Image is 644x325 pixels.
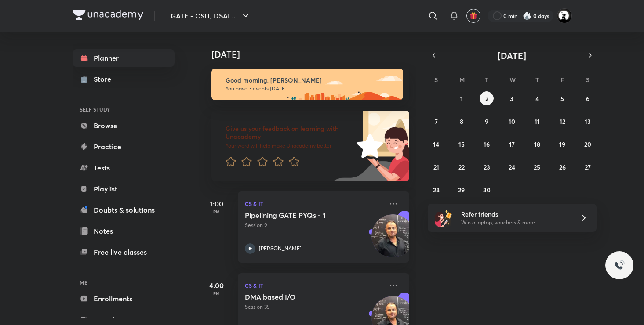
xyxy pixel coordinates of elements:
a: Playlist [73,180,175,198]
abbr: September 10, 2025 [509,117,515,126]
h6: Good morning, [PERSON_NAME] [226,76,395,84]
button: September 6, 2025 [581,91,595,105]
button: September 19, 2025 [555,137,569,151]
abbr: September 2, 2025 [485,94,488,103]
p: Session 9 [245,221,383,229]
button: September 21, 2025 [429,160,443,174]
h5: 4:00 [199,280,234,291]
img: AMAN SHARMA [557,8,572,23]
button: September 20, 2025 [581,137,595,151]
img: feedback_image [327,111,409,181]
abbr: Saturday [586,76,589,84]
button: September 17, 2025 [505,137,519,151]
button: September 1, 2025 [455,91,469,105]
abbr: September 20, 2025 [584,140,591,148]
img: streak [523,11,531,20]
abbr: Sunday [434,76,438,84]
img: ttu [614,260,625,271]
abbr: September 30, 2025 [483,186,491,194]
abbr: September 6, 2025 [586,94,589,103]
button: September 16, 2025 [480,137,494,151]
p: CS & IT [245,199,383,209]
abbr: September 15, 2025 [458,140,465,148]
abbr: Tuesday [485,76,488,84]
button: avatar [466,9,480,23]
a: Store [73,70,175,88]
button: September 28, 2025 [429,183,443,197]
div: Store [94,74,116,84]
abbr: September 24, 2025 [509,163,515,171]
abbr: Monday [459,76,465,84]
button: September 27, 2025 [581,160,595,174]
abbr: September 14, 2025 [433,140,439,148]
abbr: September 13, 2025 [585,117,591,126]
h5: DMA based I/O [245,292,354,301]
button: September 7, 2025 [429,114,443,128]
h6: SELF STUDY [73,102,175,117]
button: September 25, 2025 [530,160,544,174]
button: September 4, 2025 [530,91,544,105]
button: September 2, 2025 [480,91,494,105]
button: [DATE] [440,49,584,61]
a: Notes [73,222,175,240]
button: September 23, 2025 [480,160,494,174]
button: GATE - CSIT, DSAI ... [165,7,256,25]
p: Session 35 [245,303,383,311]
abbr: September 29, 2025 [458,186,465,194]
span: [DATE] [498,50,526,61]
abbr: September 12, 2025 [560,117,565,126]
abbr: September 18, 2025 [534,140,540,148]
abbr: September 21, 2025 [433,163,439,171]
button: September 15, 2025 [455,137,469,151]
a: Tests [73,159,175,177]
button: September 5, 2025 [555,91,569,105]
button: September 8, 2025 [455,114,469,128]
button: September 10, 2025 [505,114,519,128]
abbr: September 19, 2025 [559,140,565,148]
abbr: September 4, 2025 [535,94,539,103]
p: PM [199,291,234,296]
button: September 22, 2025 [455,160,469,174]
abbr: September 26, 2025 [559,163,566,171]
a: Planner [73,49,175,67]
abbr: September 1, 2025 [460,94,463,103]
button: September 3, 2025 [505,91,519,105]
img: referral [435,209,452,227]
h6: Give us your feedback on learning with Unacademy [226,125,354,141]
abbr: September 28, 2025 [433,186,440,194]
h6: ME [73,275,175,290]
button: September 26, 2025 [555,160,569,174]
abbr: September 7, 2025 [435,117,438,126]
button: September 30, 2025 [480,183,494,197]
p: You have 3 events [DATE] [226,85,395,92]
h5: Pipelining GATE PYQs - 1 [245,211,354,220]
h4: [DATE] [211,49,418,60]
button: September 29, 2025 [455,183,469,197]
abbr: Friday [560,76,564,84]
img: Company Logo [73,10,143,20]
a: Doubts & solutions [73,201,175,219]
p: PM [199,209,234,214]
p: CS & IT [245,280,383,291]
abbr: September 11, 2025 [535,117,540,126]
h6: Refer friends [461,209,569,219]
abbr: September 25, 2025 [534,163,540,171]
abbr: September 17, 2025 [509,140,515,148]
img: morning [211,69,403,100]
abbr: September 22, 2025 [458,163,465,171]
p: [PERSON_NAME] [259,245,302,253]
abbr: September 9, 2025 [485,117,488,126]
img: avatar [469,12,477,20]
p: Win a laptop, vouchers & more [461,219,569,227]
a: Company Logo [73,10,143,22]
abbr: September 27, 2025 [585,163,591,171]
a: Browse [73,117,175,134]
abbr: Wednesday [509,76,516,84]
button: September 12, 2025 [555,114,569,128]
p: Your word will help make Unacademy better [226,142,354,149]
h5: 1:00 [199,199,234,209]
a: Practice [73,138,175,155]
abbr: September 8, 2025 [460,117,463,126]
abbr: September 23, 2025 [484,163,490,171]
a: Enrollments [73,290,175,307]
